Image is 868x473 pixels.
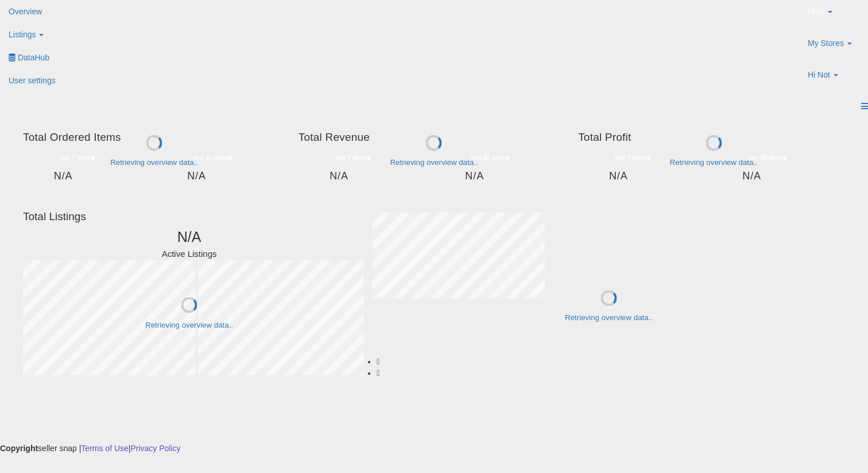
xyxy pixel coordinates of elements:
[390,157,478,168] div: Retrieving overview data..
[110,157,198,168] div: Retrieving overview data..
[9,7,42,16] span: Overview
[130,444,180,453] a: Privacy Policy
[799,63,868,95] a: Hi Not
[9,30,36,39] span: Listings
[808,37,844,49] span: My Stores
[670,157,758,168] div: Retrieving overview data..
[799,32,868,63] a: My Stores
[808,69,830,80] span: Hi Not
[18,53,49,62] span: DataHub
[565,313,653,324] div: Retrieving overview data..
[145,320,233,331] div: Retrieving overview data..
[808,6,824,17] span: Help
[81,444,128,453] a: Terms of Use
